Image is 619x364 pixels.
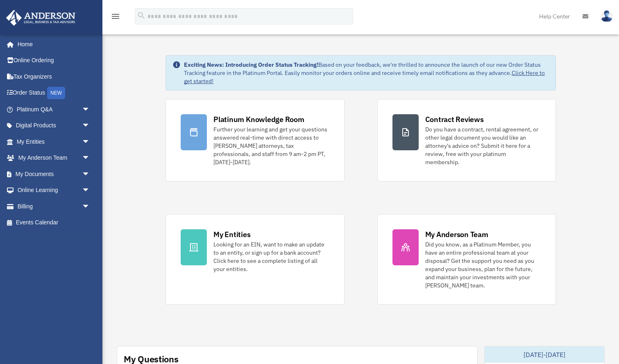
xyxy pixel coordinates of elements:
[6,215,102,231] a: Events Calendar
[6,198,102,215] a: Billingarrow_drop_down
[184,61,549,85] div: Based on your feedback, we're thrilled to announce the launch of our new Order Status Tracking fe...
[82,101,98,118] span: arrow_drop_down
[6,118,102,134] a: Digital Productsarrow_drop_down
[82,118,98,134] span: arrow_drop_down
[377,214,556,305] a: My Anderson Team Did you know, as a Platinum Member, you have an entire professional team at your...
[47,87,65,99] div: NEW
[6,101,102,118] a: Platinum Q&Aarrow_drop_down
[6,182,102,199] a: Online Learningarrow_drop_down
[601,10,613,22] img: User Pic
[166,99,344,181] a: Platinum Knowledge Room Further your learning and get your questions answered real-time with dire...
[111,14,120,21] a: menu
[6,85,102,102] a: Order StatusNEW
[82,150,98,167] span: arrow_drop_down
[166,214,344,305] a: My Entities Looking for an EIN, want to make an update to an entity, or sign up for a bank accoun...
[137,11,146,20] i: search
[425,114,484,124] div: Contract Reviews
[184,61,318,68] strong: Exciting News: Introducing Order Status Tracking!
[213,114,304,124] div: Platinum Knowledge Room
[82,133,98,150] span: arrow_drop_down
[4,10,78,26] img: Anderson Advisors Platinum Portal
[6,52,102,69] a: Online Ordering
[82,198,98,215] span: arrow_drop_down
[82,182,98,199] span: arrow_drop_down
[6,36,98,52] a: Home
[82,166,98,183] span: arrow_drop_down
[6,68,102,85] a: Tax Organizers
[425,240,541,289] div: Did you know, as a Platinum Member, you have an entire professional team at your disposal? Get th...
[485,346,604,363] div: [DATE]-[DATE]
[6,150,102,166] a: My Anderson Teamarrow_drop_down
[6,166,102,182] a: My Documentsarrow_drop_down
[184,69,545,85] a: Click Here to get started!
[425,229,488,240] div: My Anderson Team
[6,133,102,150] a: My Entitiesarrow_drop_down
[213,240,329,273] div: Looking for an EIN, want to make an update to an entity, or sign up for a bank account? Click her...
[377,99,556,181] a: Contract Reviews Do you have a contract, rental agreement, or other legal document you would like...
[111,11,120,21] i: menu
[213,229,250,240] div: My Entities
[425,125,541,166] div: Do you have a contract, rental agreement, or other legal document you would like an attorney's ad...
[213,125,329,166] div: Further your learning and get your questions answered real-time with direct access to [PERSON_NAM...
